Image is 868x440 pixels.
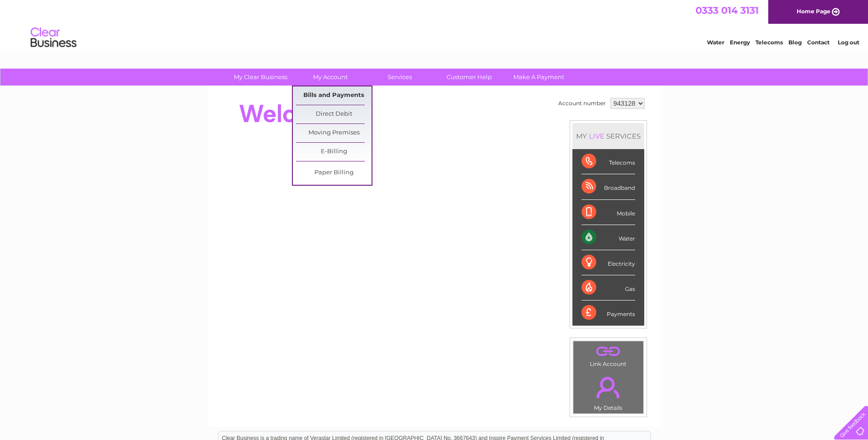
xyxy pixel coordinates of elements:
[582,250,635,275] div: Electricity
[838,39,859,46] a: Log out
[755,39,783,46] a: Telecoms
[30,24,77,52] img: logo.png
[576,371,641,403] a: .
[573,341,644,370] td: Link Account
[431,69,507,86] a: Customer Help
[807,39,830,46] a: Contact
[292,69,368,86] a: My Account
[582,200,635,225] div: Mobile
[582,275,635,300] div: Gas
[501,69,577,86] a: Make A Payment
[223,69,298,86] a: My Clear Business
[582,149,635,174] div: Telecoms
[218,5,651,44] div: Clear Business is a trading name of Verastar Limited (registered in [GEOGRAPHIC_DATA] No. 3667643...
[296,143,372,161] a: E-Billing
[582,225,635,250] div: Water
[707,39,724,46] a: Water
[587,132,606,140] div: LIVE
[582,300,635,325] div: Payments
[296,86,372,105] a: Bills and Payments
[695,5,759,16] a: 0333 014 3131
[556,96,608,111] td: Account number
[362,69,437,86] a: Services
[582,174,635,199] div: Broadband
[573,369,644,414] td: My Details
[296,105,372,123] a: Direct Debit
[730,39,750,46] a: Energy
[788,39,802,46] a: Blog
[296,164,372,182] a: Paper Billing
[296,124,372,142] a: Moving Premises
[576,343,641,360] a: .
[572,123,644,149] div: MY SERVICES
